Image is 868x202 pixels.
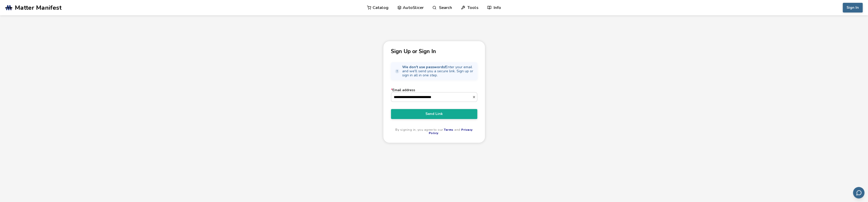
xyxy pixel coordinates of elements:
button: Send feedback via email [853,187,864,198]
span: Matter Manifest [15,4,62,11]
span: Enter your email and we'll send you a secure link. Sign up or sign in all in one step. [402,65,474,77]
p: By signing in, you agree to our and . [391,128,477,135]
button: Sign In [843,3,863,13]
strong: We don't use passwords! [402,65,446,69]
a: Terms [444,128,454,132]
button: Send Link [391,109,477,119]
label: Email address [391,88,477,102]
span: Send Link [395,112,473,116]
p: Sign Up or Sign In [391,49,477,54]
a: Privacy Policy [429,128,473,135]
input: *Email address [391,92,472,102]
button: *Email address [472,95,477,99]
